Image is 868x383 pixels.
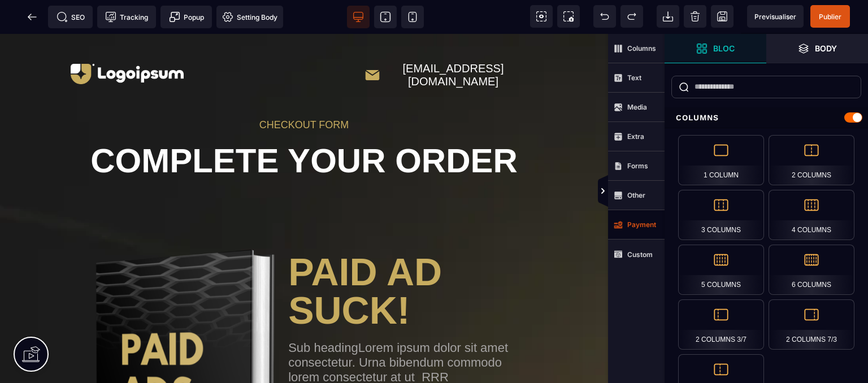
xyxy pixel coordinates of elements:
span: Open Layer Manager [766,34,868,63]
span: Tracking [105,11,148,23]
span: Publier [819,12,841,21]
strong: Extra [627,132,644,141]
div: 2 Columns 3/7 [678,299,764,350]
text: [EMAIL_ADDRESS][DOMAIN_NAME] [380,28,526,54]
img: 26ab8f89538353c43e3c25b89685bf90_mail.png [364,33,380,50]
strong: Payment [627,220,656,229]
strong: Text [627,73,641,82]
div: 6 Columns [769,245,854,295]
div: 2 Columns 7/3 [769,299,854,350]
div: 2 Columns [769,135,854,185]
strong: Forms [627,162,648,170]
div: 3 Columns [678,190,764,240]
div: 1 Column [678,135,764,185]
span: Previsualiser [754,12,796,21]
text: PAID AD SUCK! [288,207,529,295]
strong: Body [815,44,837,53]
span: Setting Body [222,11,277,23]
span: View components [530,5,553,28]
strong: Custom [627,250,653,259]
span: Open Blocks [665,34,766,63]
text: COMPLETE YOUR ORDER [79,97,529,145]
span: SEO [57,11,85,23]
span: Preview [747,5,804,28]
strong: Columns [627,44,656,53]
text: Sub headingLorem ipsum dolor sit amet consectetur. Urna bibendum commodo lorem consectetur at ut RRR [288,307,529,351]
strong: Other [627,191,645,199]
img: 266f445d169e7bf2fca34f7899903576_Logo.png [71,30,184,50]
div: 4 Columns [769,190,854,240]
span: Popup [169,11,204,23]
div: 5 Columns [678,245,764,295]
text: CHECKOUT FORM [259,85,349,97]
strong: Media [627,103,647,111]
div: Columns [665,107,868,128]
span: Screenshot [557,5,580,28]
strong: Bloc [713,44,735,53]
